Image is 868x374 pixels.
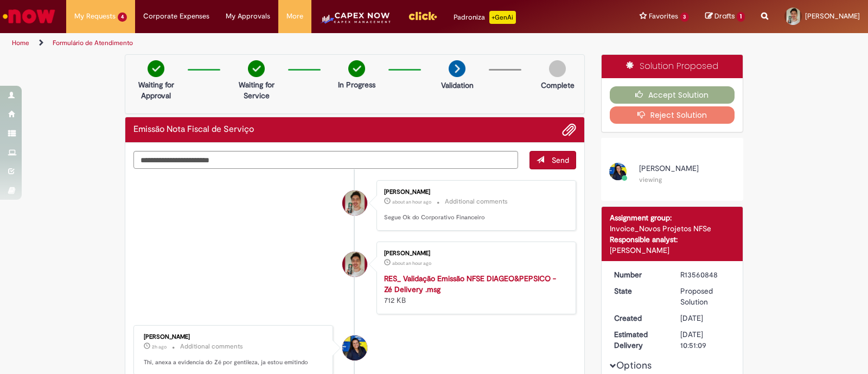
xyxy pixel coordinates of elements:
[384,189,565,195] div: [PERSON_NAME]
[552,155,569,165] span: Send
[408,8,437,24] img: click_logo_yellow_360x200.png
[8,33,571,53] ul: Page breadcrumbs
[12,39,29,47] a: Home
[639,175,662,184] small: viewing
[342,191,367,215] div: Thiago Henrique De Oliveira
[562,123,576,137] button: Add attachments
[392,199,431,205] time: 30/09/2025 17:03:53
[180,342,243,351] small: Additional comments
[606,269,673,280] dt: Number
[392,260,431,267] span: about an hour ago
[680,313,703,323] span: [DATE]
[53,39,133,47] a: Formulário de Atendimento
[610,86,735,104] button: Accept Solution
[649,11,678,22] span: Favorites
[606,329,673,351] dt: Estimated Delivery
[680,12,690,22] span: 3
[384,274,556,294] a: RES_ Validação Emissão NFSE DIAGEO&PEPSICO - Zé Delivery .msg
[639,163,699,173] span: [PERSON_NAME]
[610,212,735,223] div: Assignment group:
[384,213,565,222] p: Segue Ok do Corporativo Financeiro
[143,11,209,22] span: Corporate Expenses
[680,313,703,323] time: 23/09/2025 18:17:09
[118,12,127,22] span: 4
[602,55,743,78] div: Solution Proposed
[737,12,745,22] span: 1
[384,250,565,257] div: [PERSON_NAME]
[392,260,431,267] time: 30/09/2025 17:03:36
[680,329,731,351] div: [DATE] 10:51:09
[338,79,375,90] p: In Progress
[449,60,465,77] img: arrow-next.png
[610,106,735,124] button: Reject Solution
[680,286,731,307] div: Proposed Solution
[286,11,303,22] span: More
[441,80,474,91] p: Validation
[606,313,673,324] dt: Created
[680,269,731,280] div: R13560848
[610,245,735,256] div: [PERSON_NAME]
[320,11,392,33] img: CapexLogo5.png
[392,199,431,205] span: about an hour ago
[133,151,518,169] textarea: Type your message here...
[152,344,167,350] time: 30/09/2025 16:12:27
[133,125,254,135] h2: Emissão Nota Fiscal de Serviço Ticket history
[610,234,735,245] div: Responsible analyst:
[148,60,164,77] img: check-circle-green.png
[714,11,735,21] span: Drafts
[541,80,575,91] p: Complete
[348,60,365,77] img: check-circle-green.png
[489,11,516,24] p: +GenAi
[342,335,367,360] div: undefined Online
[549,60,566,77] img: img-circle-grey.png
[342,252,367,277] div: Thiago Henrique De Oliveira
[1,5,57,27] img: ServiceNow
[705,11,745,22] a: Drafts
[230,79,283,101] p: Waiting for Service
[529,151,576,169] button: Send
[384,273,565,306] div: 712 KB
[454,11,516,24] div: Padroniza
[152,344,167,350] span: 2h ago
[74,11,116,22] span: My Requests
[610,223,735,234] div: Invoice_Novos Projetos NFSe
[144,334,324,340] div: [PERSON_NAME]
[226,11,270,22] span: My Approvals
[248,60,265,77] img: check-circle-green.png
[606,286,673,296] dt: State
[144,358,324,367] p: Thi, anexa a evidencia do Zé por gentileza, ja estou emitindo
[445,197,508,206] small: Additional comments
[805,11,860,21] span: [PERSON_NAME]
[130,79,182,101] p: Waiting for Approval
[680,313,731,324] div: 23/09/2025 18:17:09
